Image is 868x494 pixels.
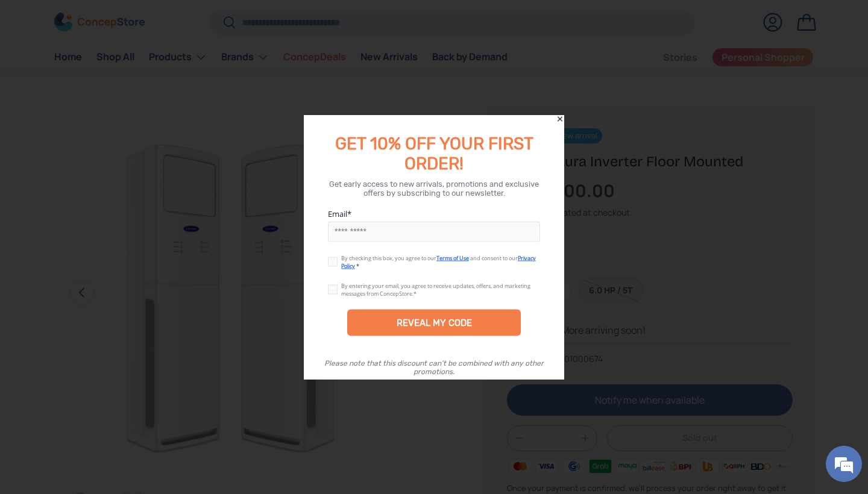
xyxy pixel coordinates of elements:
[436,254,469,262] a: Terms of Use
[335,134,533,174] span: GET 10% OFF YOUR FIRST ORDER!
[341,254,436,262] span: By checking this box, you agree to our
[341,282,530,298] div: By entering your email, you agree to receive updates, offers, and marketing messages from ConcepS...
[198,6,227,35] div: Minimize live chat window
[341,254,536,270] a: Privacy Policy
[347,310,521,336] div: REVEAL MY CODE
[397,317,472,328] div: REVEAL MY CODE
[328,208,540,219] label: Email
[6,329,230,371] textarea: Type your message and hit 'Enter'
[470,254,518,262] span: and consent to our
[318,180,550,198] div: Get early access to new arrivals, promotions and exclusive offers by subscribing to our newsletter.
[63,67,203,83] div: Chat with us now
[316,359,552,376] div: Please note that this discount can’t be combined with any other promotions.
[70,152,166,274] span: We're online!
[556,115,564,123] div: Close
